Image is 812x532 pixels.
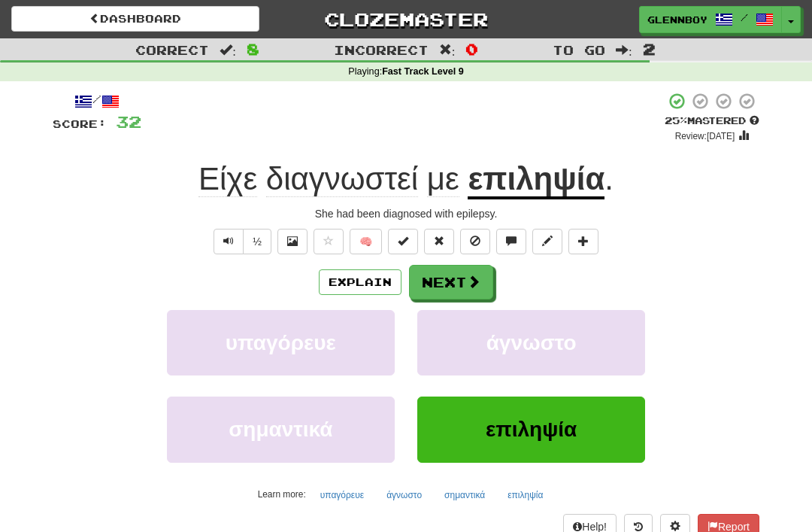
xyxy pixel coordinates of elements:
[167,310,395,375] button: υπαγόρευε
[167,397,395,462] button: σημαντικά
[282,6,530,32] a: Clozemaster
[486,418,577,441] span: επιληψία
[568,229,598,254] button: Add to collection (alt+a)
[314,229,344,254] button: Favorite sentence (alt+f)
[553,42,605,57] span: To go
[211,229,271,254] div: Text-to-speech controls
[665,114,687,126] span: 25 %
[220,44,236,56] span: :
[350,229,382,254] button: 🧠
[417,310,645,375] button: άγνωστο
[319,269,401,295] button: Explain
[496,229,526,254] button: Discuss sentence (alt+u)
[647,13,707,26] span: glennboy
[11,6,259,32] a: Dashboard
[312,484,372,506] button: υπαγόρευε
[499,484,551,506] button: επιληψία
[675,131,735,141] small: Review: [DATE]
[135,42,209,57] span: Correct
[258,489,306,500] small: Learn more:
[382,66,464,77] strong: Fast Track Level 9
[427,161,459,197] span: με
[53,92,141,111] div: /
[334,42,429,57] span: Incorrect
[243,229,271,254] button: ½
[266,161,418,197] span: διαγνωστεί
[388,229,418,254] button: Set this sentence to 100% Mastered (alt+m)
[247,40,259,58] span: 8
[465,40,478,58] span: 0
[229,418,332,441] span: σημαντικά
[424,229,454,254] button: Reset to 0% Mastered (alt+r)
[226,331,336,354] span: υπαγόρευε
[53,206,759,221] div: She had been diagnosed with epilepsy.
[417,397,645,462] button: επιληψία
[116,112,141,131] span: 32
[616,44,632,56] span: :
[460,229,490,254] button: Ignore sentence (alt+i)
[53,117,107,130] span: Score:
[665,114,759,128] div: Mastered
[214,229,244,254] button: Play sentence audio (ctl+space)
[741,12,748,23] span: /
[198,161,257,197] span: Είχε
[409,265,493,299] button: Next
[643,40,656,58] span: 2
[486,331,577,354] span: άγνωστο
[277,229,308,254] button: Show image (alt+x)
[436,484,493,506] button: σημαντικά
[439,44,456,56] span: :
[378,484,430,506] button: άγνωστο
[604,161,614,196] span: .
[639,6,782,33] a: glennboy /
[468,161,604,199] u: επιληψία
[532,229,562,254] button: Edit sentence (alt+d)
